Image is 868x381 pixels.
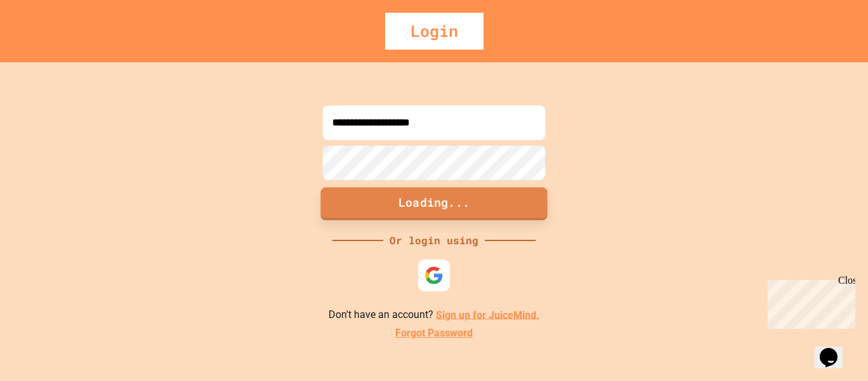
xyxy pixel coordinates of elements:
[815,330,855,368] iframe: chat widget
[424,266,444,285] img: google-icon.svg
[436,308,539,321] a: Sign up for JuiceMind.
[329,307,539,323] p: Don't have an account?
[383,233,485,248] div: Or login using
[763,275,855,329] iframe: chat widget
[5,5,88,81] div: Chat with us now!Close
[321,187,548,220] button: Loading...
[395,326,473,341] a: Forgot Password
[385,13,484,50] div: Login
